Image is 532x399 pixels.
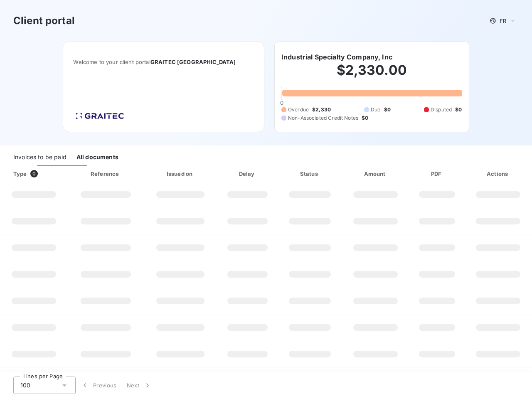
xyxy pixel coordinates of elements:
[20,381,30,389] span: 100
[288,114,358,122] span: Non-Associated Credit Notes
[500,17,506,24] span: FR
[73,59,254,65] span: Welcome to your client portal
[312,106,331,113] span: $2,330
[281,52,392,62] h6: Industrial Specialty Company, Inc
[219,170,276,178] div: Delay
[145,170,215,178] div: Issued on
[431,106,452,113] span: Disputed
[91,170,119,177] div: Reference
[466,170,530,178] div: Actions
[411,170,463,178] div: PDF
[150,59,236,65] span: GRAITEC [GEOGRAPHIC_DATA]
[362,114,368,122] span: $0
[288,106,309,113] span: Overdue
[76,149,118,166] div: All documents
[122,377,157,394] button: Next
[280,99,283,106] span: 0
[76,377,122,394] button: Previous
[343,170,408,178] div: Amount
[30,170,38,177] span: 0
[281,62,462,87] h2: $2,330.00
[455,106,462,113] span: $0
[280,170,340,178] div: Status
[384,106,391,113] span: $0
[13,13,75,28] h3: Client portal
[13,149,66,166] div: Invoices to be paid
[8,170,66,178] div: Type
[73,110,126,122] img: Company logo
[371,106,380,113] span: Due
